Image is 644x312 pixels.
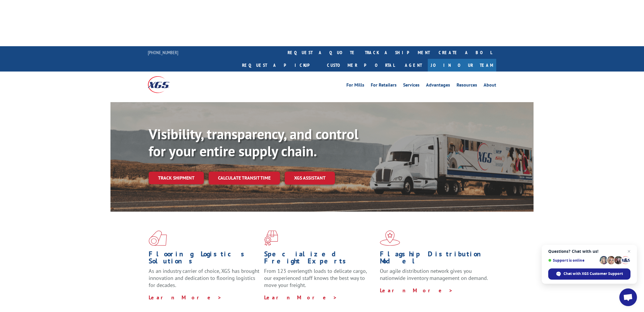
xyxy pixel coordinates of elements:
a: For Retailers [371,83,397,89]
p: From 123 overlength loads to delicate cargo, our experienced staff knows the best way to move you... [264,268,375,294]
div: Open chat [619,288,637,306]
a: Track shipment [149,172,204,184]
a: request a quote [283,46,360,59]
a: Join Our Team [428,59,496,72]
a: Services [403,83,420,89]
a: Learn More > [149,294,222,301]
span: Our agile distribution network gives you nationwide inventory management on demand. [380,268,488,281]
span: As an industry carrier of choice, XGS has brought innovation and dedication to flooring logistics... [149,268,259,288]
a: Agent [399,59,428,72]
span: Questions? Chat with us! [548,249,630,254]
span: Close chat [625,248,633,255]
b: Visibility, transparency, and control for your entire supply chain. [149,125,358,160]
img: xgs-icon-focused-on-flooring-red [264,230,278,246]
span: Chat with XGS Customer Support [563,271,623,276]
a: [PHONE_NUMBER] [148,49,178,55]
a: Learn More > [380,287,453,294]
div: Chat with XGS Customer Support [548,268,630,280]
img: xgs-icon-flagship-distribution-model-red [380,230,400,246]
a: About [484,83,496,89]
img: xgs-icon-total-supply-chain-intelligence-red [149,230,167,246]
h1: Flooring Logistics Solutions [149,250,260,268]
a: Advantages [426,83,450,89]
a: Customer Portal [323,59,399,72]
a: Calculate transit time [209,172,280,184]
a: Create a BOL [434,46,496,59]
a: Resources [457,83,477,89]
a: Learn More > [264,294,337,301]
span: Support is online [548,258,598,263]
a: Request a pickup [238,59,323,72]
h1: Flagship Distribution Model [380,250,491,268]
h1: Specialized Freight Experts [264,250,375,268]
a: For Mills [346,83,364,89]
a: track a shipment [360,46,434,59]
a: XGS ASSISTANT [285,172,335,184]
